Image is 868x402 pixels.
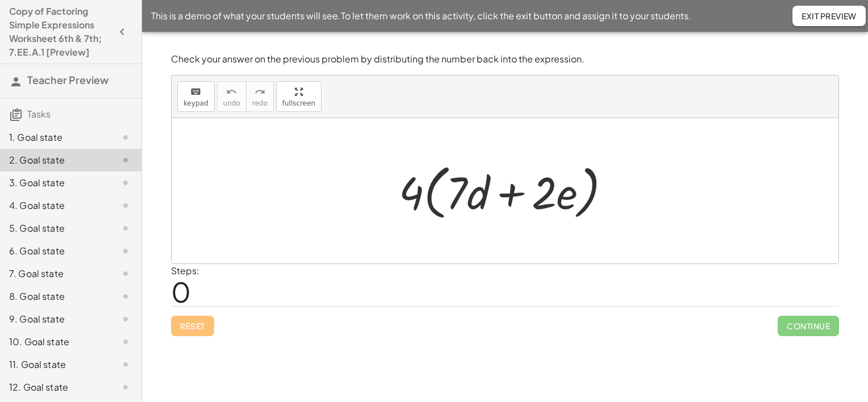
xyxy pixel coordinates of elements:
[171,53,839,66] p: Check your answer on the previous problem by distributing the number back into the expression.
[276,81,322,112] button: fullscreen
[9,176,101,190] div: 3. Goal state
[119,176,132,190] i: Task not started.
[9,199,101,212] div: 4. Goal state
[9,312,101,326] div: 9. Goal state
[9,380,101,394] div: 12. Goal state
[119,199,132,212] i: Task not started.
[9,335,101,349] div: 10. Goal state
[223,99,240,107] span: undo
[9,290,101,303] div: 8. Goal state
[9,131,101,144] div: 1. Goal state
[119,267,132,280] i: Task not started.
[119,131,132,144] i: Task not started.
[252,99,268,107] span: redo
[119,380,132,394] i: Task not started.
[9,153,101,167] div: 2. Goal state
[119,358,132,371] i: Task not started.
[119,153,132,167] i: Task not started.
[282,99,315,107] span: fullscreen
[119,290,132,303] i: Task not started.
[802,11,857,21] span: Exit Preview
[226,85,237,99] i: undo
[151,9,691,23] span: This is a demo of what your students will see. To let them work on this activity, click the exit ...
[9,244,101,258] div: 6. Goal state
[9,5,112,59] h4: Copy of Factoring Simple Expressions Worksheet 6th & 7th; 7.EE.A.1 [Preview]
[9,358,101,371] div: 11. Goal state
[254,85,265,99] i: redo
[190,85,201,99] i: keyboard
[27,108,51,120] span: Tasks
[119,244,132,258] i: Task not started.
[171,274,191,309] span: 0
[119,335,132,349] i: Task not started.
[217,81,247,112] button: undoundo
[183,99,208,107] span: keypad
[119,221,132,235] i: Task not started.
[171,265,199,277] label: Steps:
[119,312,132,326] i: Task not started.
[246,81,274,112] button: redoredo
[9,221,101,235] div: 5. Goal state
[177,81,215,112] button: keyboardkeypad
[792,6,866,26] button: Exit Preview
[27,73,108,86] span: Teacher Preview
[9,267,101,280] div: 7. Goal state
